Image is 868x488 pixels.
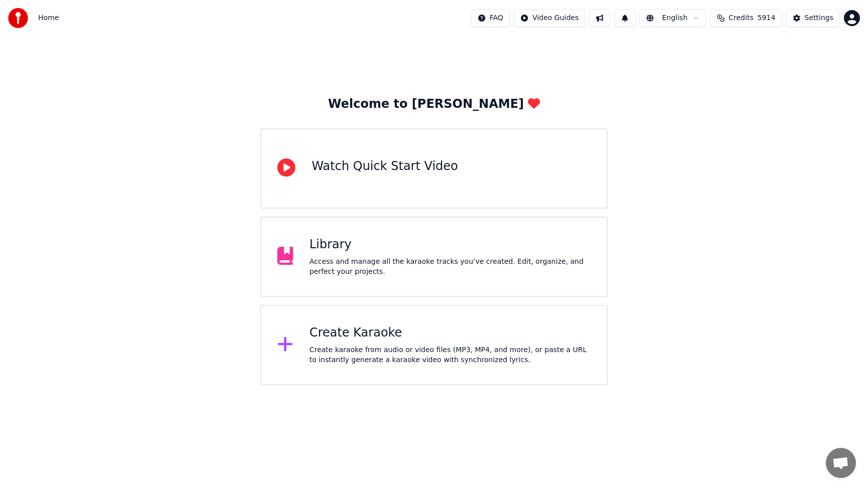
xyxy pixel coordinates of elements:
[757,13,776,23] span: 5914
[328,96,540,112] div: Welcome to [PERSON_NAME]
[309,257,591,277] div: Access and manage all the karaoke tracks you’ve created. Edit, organize, and perfect your projects.
[710,9,782,27] button: Credits5914
[8,8,28,28] img: youka
[309,345,591,365] div: Create karaoke from audio or video files (MP3, MP4, and more), or paste a URL to instantly genera...
[311,158,458,175] div: Watch Quick Start Video
[514,9,585,27] button: Video Guides
[309,325,591,341] div: Create Karaoke
[826,448,856,478] a: Open chat
[471,9,510,27] button: FAQ
[309,237,591,253] div: Library
[805,13,833,23] div: Settings
[38,13,59,23] span: Home
[38,13,59,23] nav: breadcrumb
[786,9,840,27] button: Settings
[729,13,753,23] span: Credits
